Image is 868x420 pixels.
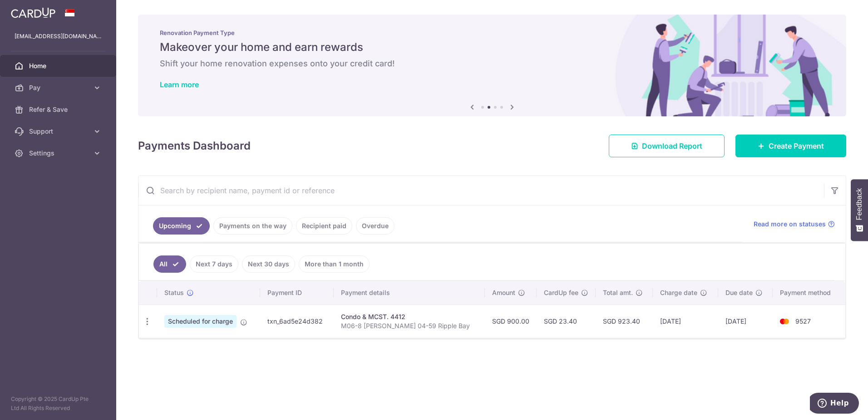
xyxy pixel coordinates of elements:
td: [DATE] [718,305,773,338]
th: Payment ID [260,281,334,305]
button: Feedback - Show survey [851,179,868,241]
a: Recipient paid [296,217,352,235]
span: Pay [29,83,89,92]
a: All [153,255,186,273]
p: Renovation Payment Type [160,29,824,36]
th: Payment details [334,281,485,305]
h4: Payments Dashboard [138,138,251,154]
td: SGD 23.40 [537,305,596,338]
th: Payment method [773,281,845,305]
span: Download Report [642,140,702,151]
span: Feedback [855,188,863,220]
span: Support [29,127,89,136]
span: Home [29,61,89,70]
a: Read more on statuses [754,220,835,229]
span: Charge date [660,288,697,297]
span: Amount [492,288,515,297]
span: 9527 [795,317,811,325]
span: CardUp fee [544,288,578,297]
span: Read more on statuses [754,220,826,229]
a: Create Payment [735,135,846,157]
iframe: Opens a widget where you can find more information [810,393,859,415]
a: More than 1 month [299,255,370,273]
a: Next 7 days [190,255,238,273]
a: Payments on the way [213,217,292,235]
a: Upcoming [153,217,210,235]
span: Settings [29,149,89,158]
a: Next 30 days [242,255,295,273]
span: Refer & Save [29,105,89,114]
img: Bank Card [775,316,794,327]
h5: Makeover your home and earn rewards [160,40,824,55]
span: Scheduled for charge [164,315,237,328]
input: Search by recipient name, payment id or reference [138,176,824,205]
a: Overdue [356,217,395,235]
span: Create Payment [769,140,824,151]
a: Download Report [609,135,725,157]
p: [EMAIL_ADDRESS][DOMAIN_NAME] [15,32,102,41]
div: Condo & MCST. 4412 [341,312,478,321]
td: SGD 900.00 [485,305,537,338]
span: Total amt. [603,288,633,297]
td: [DATE] [653,305,718,338]
p: M06-8 [PERSON_NAME] 04-59 Ripple Bay [341,321,478,330]
span: Status [164,288,184,297]
h6: Shift your home renovation expenses onto your credit card! [160,58,824,69]
img: Renovation banner [138,15,846,116]
span: Due date [725,288,753,297]
img: CardUp [11,7,55,18]
td: txn_6ad5e24d382 [260,305,334,338]
a: Learn more [160,80,199,89]
td: SGD 923.40 [596,305,653,338]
